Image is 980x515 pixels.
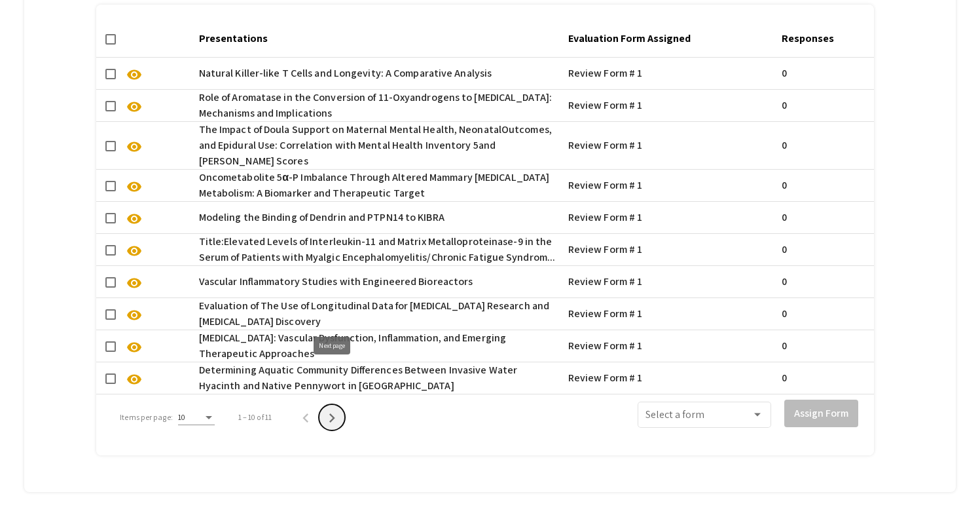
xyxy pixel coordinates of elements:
mat-select: Items per page: [178,413,215,422]
span: Oncometabolite 5α-P Imbalance Through Altered Mammary [MEDICAL_DATA] Metabolism: A Biomarker and ... [199,170,558,201]
button: visibility [121,60,147,86]
button: visibility [121,132,147,159]
mat-cell: 0 [776,266,873,297]
span: Determining Aquatic Community Differences Between Invasive Water Hyacinth and Native Pennywort in... [199,362,558,394]
mat-cell: Review Form # 1 [563,330,777,362]
button: visibility [121,204,147,231]
span: visibility [126,139,142,155]
span: Evaluation of The Use of Longitudinal Data for [MEDICAL_DATA] Research and [MEDICAL_DATA] Discovery [199,298,558,330]
div: Evaluation Form Assigned [568,31,691,47]
mat-paginator: Select page [112,399,475,436]
div: Items per page: [120,411,173,423]
span: visibility [126,275,142,291]
span: visibility [126,307,142,323]
span: visibility [126,243,142,259]
span: visibility [126,211,142,227]
mat-cell: 0 [776,362,873,394]
mat-cell: 0 [776,170,873,201]
span: Natural Killer-like T Cells and Longevity: A Comparative Analysis [199,66,492,81]
mat-cell: 0 [776,330,873,362]
div: Next page [314,337,350,354]
div: Responses [782,31,834,47]
span: visibility [126,67,142,83]
span: visibility [126,339,142,355]
mat-cell: 0 [776,202,873,233]
div: Presentations [199,31,268,47]
button: Next page [319,404,345,430]
mat-cell: 0 [776,234,873,265]
mat-cell: 0 [776,298,873,330]
button: visibility [121,92,147,119]
span: Vascular Inflammatory Studies with Engineered Bioreactors [199,274,473,290]
button: visibility [121,301,147,327]
mat-cell: 0 [776,130,873,161]
button: visibility [121,237,147,263]
mat-cell: Review Form # 1 [563,362,777,394]
span: [MEDICAL_DATA]: Vascular Dysfunction, Inflammation, and Emerging Therapeutic Approaches [199,330,558,362]
mat-cell: 0 [776,58,873,89]
span: Role of Aromatase in the Conversion of 11-Oxyandrogens to [MEDICAL_DATA]: Mechanisms and Implicat... [199,90,558,121]
div: Presentations [199,31,280,47]
iframe: Chat [10,456,56,505]
span: 10 [178,412,185,422]
span: Modeling the Binding of Dendrin and PTPN14 to KIBRA [199,210,445,225]
button: Previous page [293,404,319,430]
button: visibility [121,365,147,391]
span: The Impact of Doula Support on Maternal Mental Health, NeonatalOutcomes, and Epidural Use: Correl... [199,122,558,169]
mat-cell: Review Form # 1 [563,234,777,265]
button: visibility [121,333,147,359]
mat-cell: Review Form # 1 [563,130,777,161]
button: visibility [121,172,147,199]
span: Title:Elevated Levels of Interleukin-11 and Matrix Metalloproteinase-9 in the Serum of Patients w... [199,234,558,265]
mat-cell: Review Form # 1 [563,202,777,233]
mat-cell: Review Form # 1 [563,170,777,201]
span: visibility [126,179,142,195]
mat-cell: 0 [776,90,873,121]
mat-cell: Review Form # 1 [563,58,777,89]
mat-cell: Review Form # 1 [563,298,777,330]
div: 1 – 10 of 11 [238,411,272,423]
div: Responses [782,31,846,47]
mat-cell: Review Form # 1 [563,266,777,297]
span: visibility [126,99,142,115]
mat-cell: Review Form # 1 [563,90,777,121]
span: visibility [126,372,142,387]
div: Evaluation Form Assigned [568,31,702,47]
button: Assign Form [784,400,858,427]
button: visibility [121,269,147,295]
